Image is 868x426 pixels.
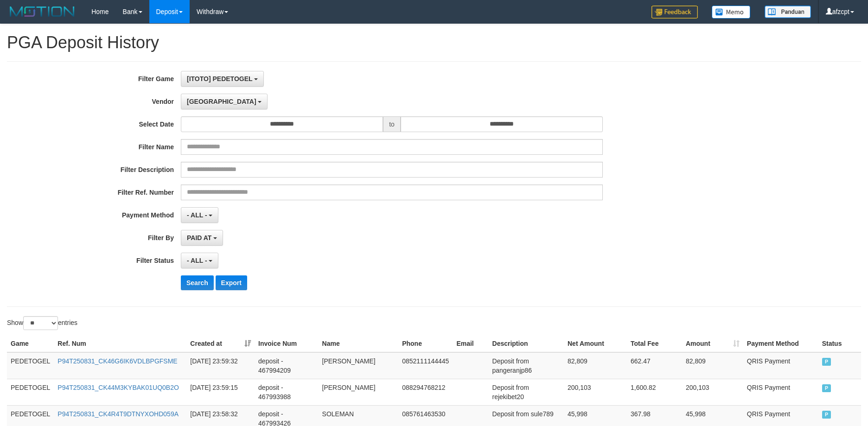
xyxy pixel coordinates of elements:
td: 82,809 [564,352,627,379]
span: PAID AT [187,234,211,242]
th: Ref. Num [54,335,186,352]
img: Feedback.jpg [651,6,698,19]
span: PAID [822,411,831,419]
td: deposit - 467993988 [255,379,318,405]
th: Invoice Num [255,335,318,352]
th: Net Amount [564,335,627,352]
img: MOTION_logo.png [7,5,77,19]
button: - ALL - [181,207,218,223]
th: Game [7,335,54,352]
td: 1,600.82 [627,379,682,405]
span: to [383,116,401,132]
td: [DATE] 23:59:15 [186,379,255,405]
a: P94T250831_CK44M3KYBAK01UQ0B2O [57,384,179,391]
span: - ALL - [187,257,207,264]
td: 200,103 [564,379,627,405]
th: Total Fee [627,335,682,352]
span: - ALL - [187,211,207,219]
td: QRIS Payment [743,379,818,405]
th: Description [489,335,564,352]
th: Created at: activate to sort column ascending [186,335,255,352]
button: PAID AT [181,230,223,246]
button: - ALL - [181,253,218,268]
h1: PGA Deposit History [7,33,861,52]
td: [PERSON_NAME] [319,352,399,379]
td: deposit - 467994209 [255,352,318,379]
td: QRIS Payment [743,352,818,379]
span: [GEOGRAPHIC_DATA] [187,98,256,105]
td: Deposit from pangeranjp86 [489,352,564,379]
td: [PERSON_NAME] [319,379,399,405]
td: PEDETOGEL [7,379,54,405]
th: Status [818,335,861,352]
a: P94T250831_CK46G6IK6VDLBPGFSME [57,357,177,365]
label: Show entries [7,316,77,330]
button: Export [216,275,247,290]
td: 662.47 [627,352,682,379]
a: P94T250831_CK4R4T9DTNYXOHD059A [57,410,179,418]
img: panduan.png [765,6,811,18]
td: 088294768212 [398,379,453,405]
button: Search [181,275,214,290]
button: [ITOTO] PEDETOGEL [181,71,264,87]
button: [GEOGRAPHIC_DATA] [181,94,268,109]
th: Phone [398,335,453,352]
td: [DATE] 23:59:32 [186,352,255,379]
td: Deposit from rejekibet20 [489,379,564,405]
th: Amount: activate to sort column ascending [682,335,743,352]
td: 82,809 [682,352,743,379]
span: PAID [822,358,831,366]
th: Payment Method [743,335,818,352]
select: Showentries [23,316,58,330]
img: Button%20Memo.svg [712,6,751,19]
td: PEDETOGEL [7,352,54,379]
th: Email [453,335,488,352]
th: Name [319,335,399,352]
span: [ITOTO] PEDETOGEL [187,75,252,83]
td: 0852111144445 [398,352,453,379]
span: PAID [822,384,831,392]
td: 200,103 [682,379,743,405]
